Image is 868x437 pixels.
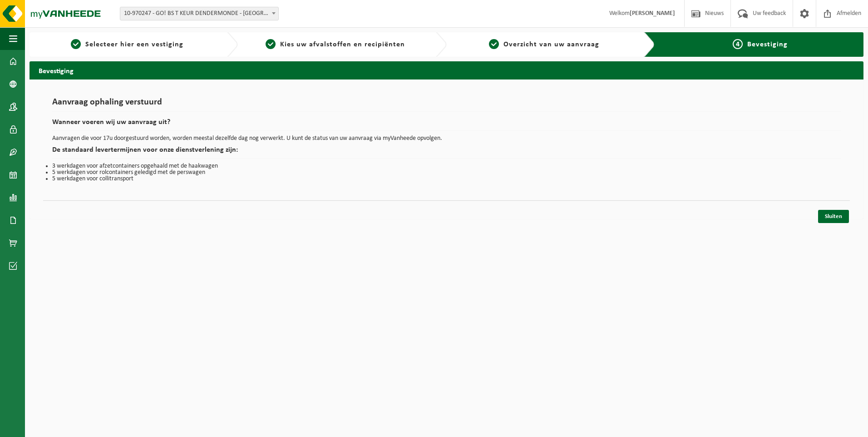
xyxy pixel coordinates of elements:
h2: De standaard levertermijnen voor onze dienstverlening zijn: [52,146,841,159]
a: 1Selecteer hier een vestiging [34,39,220,50]
li: 3 werkdagen voor afzetcontainers opgehaald met de haakwagen [52,163,841,169]
span: 10-970247 - GO! BS T KEUR DENDERMONDE - DENDERMONDE [120,7,279,20]
h2: Wanneer voeren wij uw aanvraag uit? [52,119,841,131]
span: Selecteer hier een vestiging [85,41,183,48]
h1: Aanvraag ophaling verstuurd [52,98,841,112]
h2: Bevestiging [30,61,863,79]
span: 3 [489,39,499,49]
span: 4 [733,39,743,49]
strong: [PERSON_NAME] [630,10,675,17]
a: 3Overzicht van uw aanvraag [451,39,637,50]
li: 5 werkdagen voor rolcontainers geledigd met de perswagen [52,169,841,176]
span: Bevestiging [747,41,788,48]
span: Overzicht van uw aanvraag [503,41,599,48]
li: 5 werkdagen voor collitransport [52,176,841,182]
a: 2Kies uw afvalstoffen en recipiënten [242,39,428,50]
a: Sluiten [818,210,849,223]
span: 10-970247 - GO! BS T KEUR DENDERMONDE - DENDERMONDE [120,7,278,20]
p: Aanvragen die voor 17u doorgestuurd worden, worden meestal dezelfde dag nog verwerkt. U kunt de s... [52,135,841,142]
span: 2 [266,39,276,49]
span: 1 [71,39,81,49]
span: Kies uw afvalstoffen en recipiënten [280,41,405,48]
